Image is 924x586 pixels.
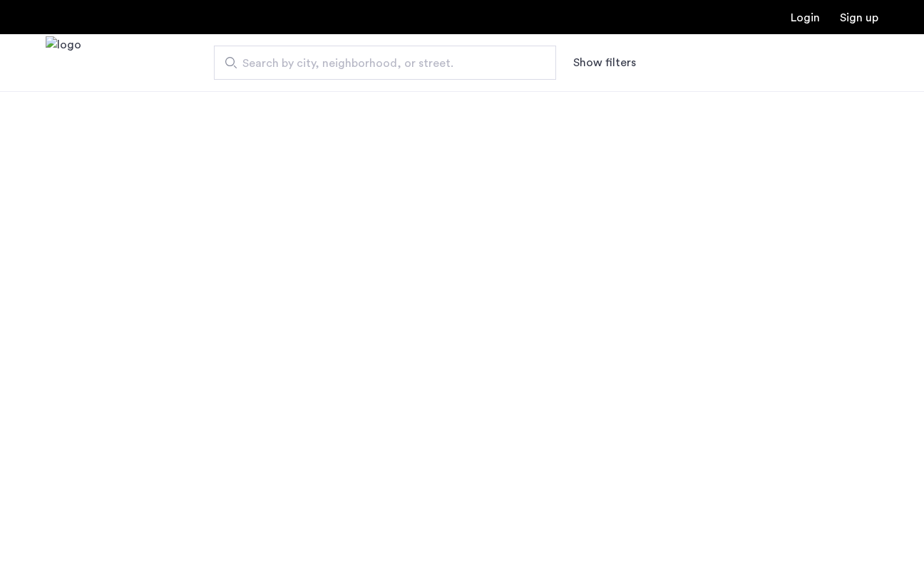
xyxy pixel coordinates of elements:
button: Show or hide filters [573,54,636,71]
a: Registration [840,12,878,23]
a: Login [791,12,820,23]
span: Search by city, neighborhood, or street. [242,55,516,72]
a: Cazamio Logo [46,36,81,90]
input: Apartment Search [214,46,556,80]
img: logo [46,36,81,90]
